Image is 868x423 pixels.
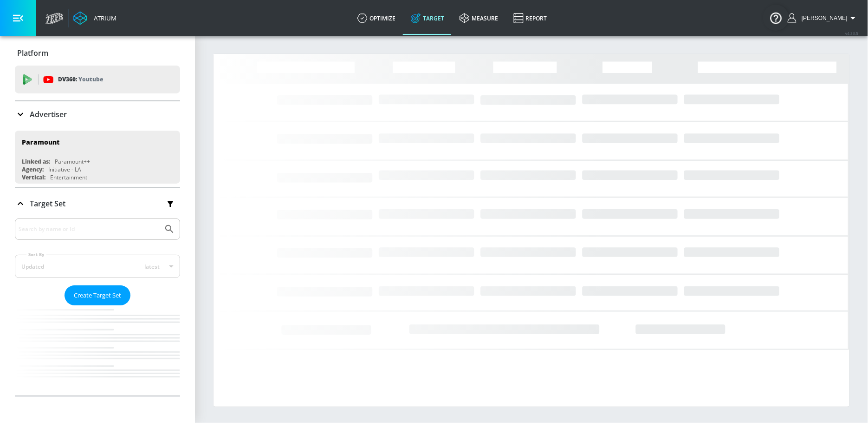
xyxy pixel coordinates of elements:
span: Create Target Set [74,290,121,301]
span: login as: samantha.yip@zefr.com [798,15,848,21]
div: Paramount++ [55,158,90,165]
div: Updated [21,263,44,271]
a: Atrium [73,11,117,25]
div: Advertiser [15,101,180,127]
div: Paramount [22,138,59,146]
p: Platform [17,48,48,58]
div: ParamountLinked as:Paramount++Agency:Initiative - LAVertical:Entertainment [15,131,180,184]
button: Open Resource Center [763,5,789,31]
div: Atrium [90,14,117,22]
a: measure [452,1,506,35]
span: v 4.33.5 [846,31,859,36]
a: Target [403,1,452,35]
div: Target Set [15,188,180,219]
div: Platform [15,40,180,66]
div: Entertainment [50,173,87,181]
div: DV360: Youtube [15,66,180,93]
p: Advertiser [30,109,67,119]
button: [PERSON_NAME] [788,13,859,24]
button: Create Target Set [65,285,130,305]
a: Report [506,1,555,35]
nav: list of Target Set [15,305,180,396]
div: Linked as: [22,158,50,165]
a: optimize [350,1,403,35]
span: latest [144,263,160,271]
div: Vertical: [22,173,45,181]
p: DV360: [58,74,103,85]
div: Agency: [22,165,44,173]
input: Search by name or Id [19,223,159,235]
p: Target Set [30,198,65,209]
div: Target Set [15,218,180,396]
label: Sort By [26,251,46,258]
div: Initiative - LA [48,165,81,173]
p: Youtube [78,74,103,84]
